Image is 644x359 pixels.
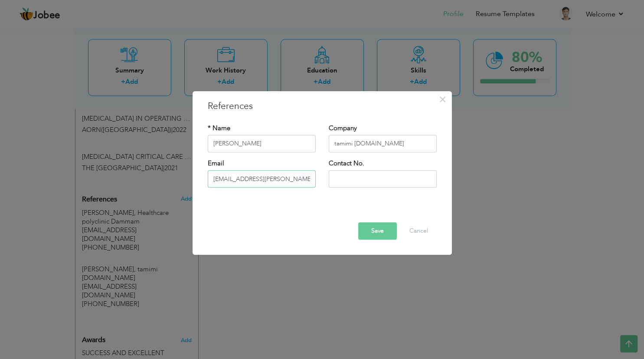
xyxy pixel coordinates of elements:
[358,222,397,240] button: Save
[208,100,437,113] h3: References
[401,222,437,240] button: Cancel
[208,159,224,168] label: Email
[329,124,357,133] label: Company
[208,124,230,133] label: * Name
[439,92,446,107] span: ×
[329,159,364,168] label: Contact No.
[436,92,450,106] button: Close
